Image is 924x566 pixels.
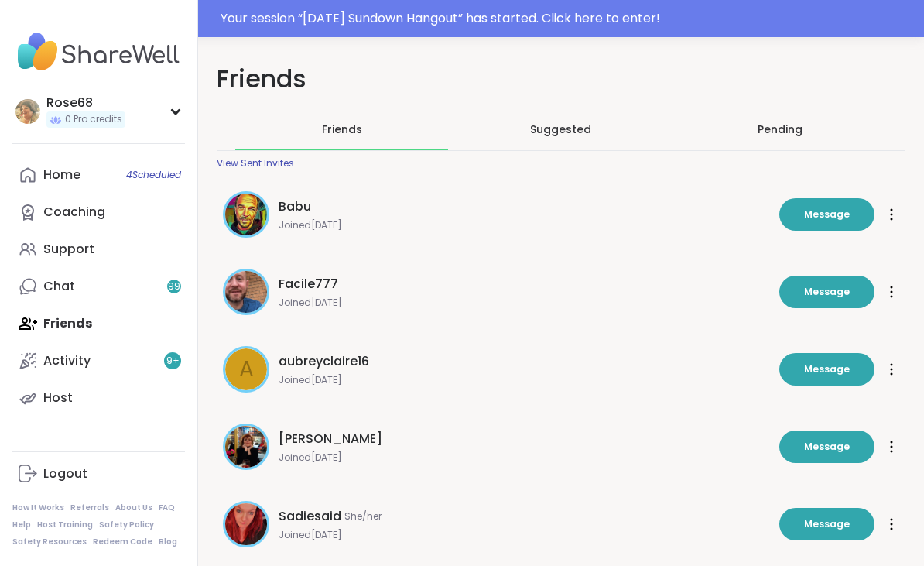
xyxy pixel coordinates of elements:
button: Message [779,276,874,308]
a: Host Training [37,520,93,530]
a: Safety Policy [99,520,154,530]
a: Blog [159,537,177,547]
span: Message [804,362,850,376]
a: Help [12,520,31,530]
button: Message [779,431,874,463]
span: Babu [279,197,311,216]
a: Referrals [70,503,109,513]
button: Message [779,353,874,386]
span: Facile777 [279,275,338,293]
a: Home4Scheduled [12,156,185,194]
img: Sadiesaid [225,503,267,545]
img: ShareWell Nav Logo [12,25,185,79]
span: 9 + [166,355,180,368]
button: Message [779,198,874,231]
a: FAQ [159,503,175,513]
span: 99 [168,280,180,293]
span: Message [804,517,850,531]
span: [PERSON_NAME] [279,430,382,448]
span: Suggested [530,122,591,137]
a: Host [12,379,185,417]
span: Joined [DATE] [279,374,770,386]
span: aubreyclaire16 [279,352,369,371]
span: 0 Pro credits [65,113,122,126]
span: Joined [DATE] [279,529,770,541]
div: Host [43,389,73,406]
div: View Sent Invites [217,157,294,170]
span: Message [804,440,850,454]
button: Message [779,508,874,540]
h1: Friends [217,62,905,97]
span: Joined [DATE] [279,219,770,232]
div: Coaching [43,204,105,221]
div: Pending [758,122,803,137]
a: Coaching [12,194,185,231]
span: Message [804,285,850,299]
a: Activity9+ [12,342,185,379]
img: Facile777 [225,271,267,313]
span: Friends [322,122,362,137]
div: Support [43,241,94,258]
span: Joined [DATE] [279,451,770,464]
span: She/her [344,510,382,523]
span: Sadiesaid [279,507,341,526]
span: 4 Scheduled [126,169,181,181]
div: Activity [43,352,91,369]
img: Judy [225,426,267,468]
a: Safety Resources [12,537,87,547]
a: About Us [115,503,152,513]
a: Redeem Code [93,537,152,547]
span: a [239,353,254,386]
span: Joined [DATE] [279,297,770,309]
div: Chat [43,278,75,295]
div: Home [43,166,80,184]
img: Rose68 [15,99,40,124]
img: Babu [225,194,267,235]
a: How It Works [12,503,64,513]
div: Rose68 [46,94,125,111]
a: Logout [12,455,185,492]
a: Support [12,231,185,268]
div: Logout [43,465,87,482]
span: Message [804,208,850,221]
a: Chat99 [12,268,185,305]
div: Your session “ [DATE] Sundown Hangout ” has started. Click here to enter! [221,9,915,28]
